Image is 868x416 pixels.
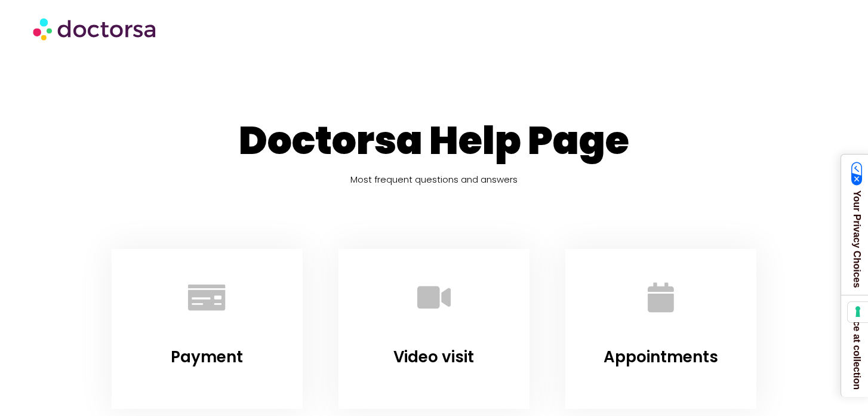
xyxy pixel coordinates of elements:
[174,264,240,330] a: Payment
[851,162,863,186] img: California Consumer Privacy Act (CCPA) Opt-Out Icon
[401,264,467,330] a: Video visit
[94,118,774,164] h1: Doctorsa Help Page
[94,170,774,189] h5: Most frequent questions and answers
[393,346,474,368] a: Video visit
[171,346,243,368] a: Payment
[848,302,868,322] button: Your consent preferences for tracking technologies
[604,346,718,368] a: Appointments
[628,264,694,330] a: Appointments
